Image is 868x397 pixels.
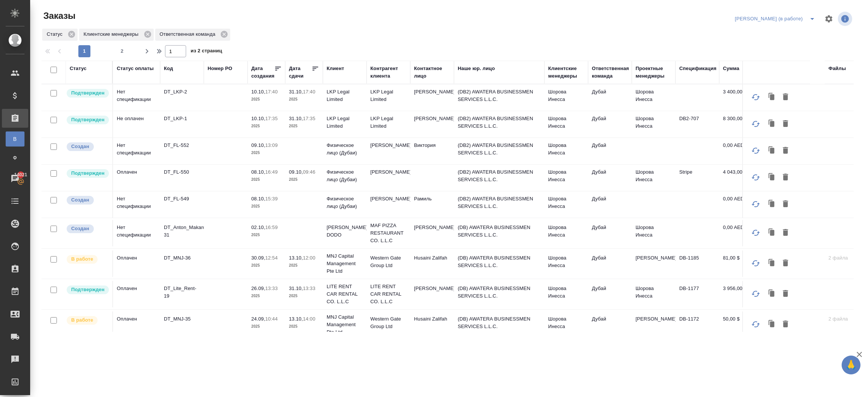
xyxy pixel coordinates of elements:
[9,135,21,143] span: В
[838,12,854,26] span: Посмотреть информацию
[10,171,32,179] span: 14021
[632,165,675,191] td: Шорова Инесса
[208,65,232,72] div: Номер PO
[191,46,222,57] span: из 2 страниц
[410,84,454,111] td: [PERSON_NAME]
[251,149,281,157] p: 2025
[632,250,675,277] td: [PERSON_NAME]
[454,281,544,307] td: (DB) AWATERA BUSINESSMEN SERVICES L.L.C.
[265,142,278,148] p: 13:09
[820,10,838,28] span: Настроить таблицу
[251,176,281,183] p: 2025
[303,316,315,322] p: 14:00
[289,316,303,322] p: 13.10,
[289,286,303,291] p: 31.10,
[42,29,78,41] div: Статус
[747,142,765,160] button: Обновить
[454,250,544,277] td: (DB) AWATERA BUSINESSMEN SERVICES L.L.C.
[675,250,719,277] td: DB-1185
[370,283,406,305] p: LITE RENT CAR RENTAL CO. L.L.C
[160,31,218,38] p: Ответственная команда
[544,250,588,277] td: Шорова Инесса
[71,169,104,177] p: Подтвержден
[116,47,128,55] span: 2
[113,311,160,338] td: Оплачен
[327,168,363,183] p: Физическое лицо (Дубаи)
[719,138,757,164] td: 0,00 AED
[679,65,717,72] div: Спецификация
[765,170,779,185] button: Клонировать
[588,220,632,246] td: Дубай
[588,165,632,191] td: Дубай
[747,254,765,272] button: Обновить
[370,222,406,244] p: MAF PIZZA RESTAURANT CO. L.L.C
[733,13,820,25] div: split button
[588,111,632,137] td: Дубай
[747,168,765,186] button: Обновить
[6,150,24,165] a: Ф
[779,90,792,104] button: Удалить
[289,116,303,121] p: 31.10,
[289,255,303,261] p: 13.10,
[410,111,454,137] td: [PERSON_NAME]
[66,285,108,295] div: Выставляет КМ после уточнения всех необходимых деталей и получения согласия клиента на запуск. С ...
[251,89,265,95] p: 10.10,
[66,224,108,234] div: Выставляется автоматически при создании заказа
[113,111,160,137] td: Не оплачен
[289,176,319,183] p: 2025
[2,169,28,188] a: 14021
[588,191,632,218] td: Дубай
[588,84,632,111] td: Дубай
[79,29,154,41] div: Клиентские менеджеры
[327,65,344,72] div: Клиент
[251,116,265,121] p: 10.10,
[370,65,406,80] div: Контрагент клиента
[303,116,315,121] p: 17:35
[66,195,108,205] div: Выставляется автоматически при создании заказа
[747,195,765,213] button: Обновить
[779,226,792,240] button: Удалить
[265,316,278,322] p: 10:44
[113,138,160,164] td: Нет спецификации
[370,142,406,149] p: [PERSON_NAME]
[765,197,779,211] button: Клонировать
[765,226,779,240] button: Клонировать
[251,203,281,210] p: 2025
[675,111,719,137] td: DB2-707
[845,357,857,373] span: 🙏
[289,96,319,103] p: 2025
[747,88,765,106] button: Обновить
[747,285,765,303] button: Обновить
[719,165,757,191] td: 4 043,00 AED
[544,281,588,307] td: Шорова Инесса
[66,315,108,325] div: Выставляет ПМ после принятия заказа от КМа
[71,89,104,97] p: Подтвержден
[723,65,739,72] div: Сумма
[327,313,363,336] p: MNJ Capital Management Pte Ltd
[71,225,89,232] p: Создан
[251,122,281,130] p: 2025
[113,250,160,277] td: Оплачен
[164,168,200,176] p: DT_FL-550
[71,316,93,324] p: В работе
[251,96,281,103] p: 2025
[113,281,160,307] td: Оплачен
[251,262,281,269] p: 2025
[289,169,303,175] p: 09.10,
[164,88,200,96] p: DT_LKP-2
[548,65,584,80] div: Клиентские менеджеры
[71,116,104,124] p: Подтвержден
[251,255,265,261] p: 30.09,
[164,315,200,323] p: DT_MNJ-35
[327,283,363,305] p: LITE RENT CAR RENTAL CO. L.L.C
[164,285,200,300] p: DT_Lite_Rent-19
[251,142,265,148] p: 09.10,
[265,224,278,230] p: 16:59
[164,224,200,239] p: DT_Anton_Makarov_DODO-31
[828,315,865,323] p: 2 файла
[454,311,544,338] td: (DB) AWATERA BUSINESSMEN SERVICES L.L.C.
[779,197,792,211] button: Удалить
[289,323,319,330] p: 2025
[9,154,21,162] span: Ф
[765,117,779,131] button: Клонировать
